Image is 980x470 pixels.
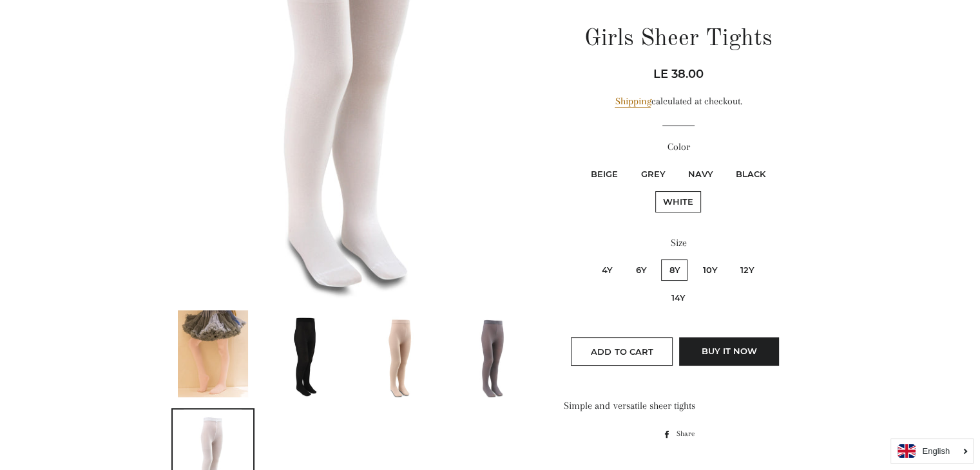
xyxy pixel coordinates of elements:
img: Load image into Gallery viewer, Girls Sheer Tights [178,310,248,397]
div: Simple and versatile sheer tights [564,398,793,414]
img: Load image into Gallery viewer, Girls Sheer Tights [277,310,335,397]
label: White [655,191,701,212]
label: 12y [732,259,762,281]
label: 10y [695,259,725,281]
label: Size [564,235,793,251]
label: 14y [663,287,693,308]
img: Load image into Gallery viewer, Girls Sheer Tights [464,310,522,397]
a: Shipping [615,95,651,108]
label: 4y [594,259,620,281]
img: Load image into Gallery viewer, Girls Sheer Tights [370,310,428,397]
label: Color [564,139,793,155]
span: Add to Cart [591,346,653,357]
label: Grey [633,164,673,185]
button: Add to Cart [571,337,673,366]
label: Black [727,164,773,185]
label: 8y [661,259,687,281]
div: calculated at checkout. [564,93,793,109]
span: Share [676,427,700,441]
a: English [898,444,966,458]
label: Beige [583,164,626,185]
i: English [922,447,950,455]
label: 6y [628,259,654,281]
label: Navy [680,164,720,185]
h1: Girls Sheer Tights [564,23,793,55]
button: Buy it now [679,337,779,366]
span: LE 38.00 [653,67,704,81]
